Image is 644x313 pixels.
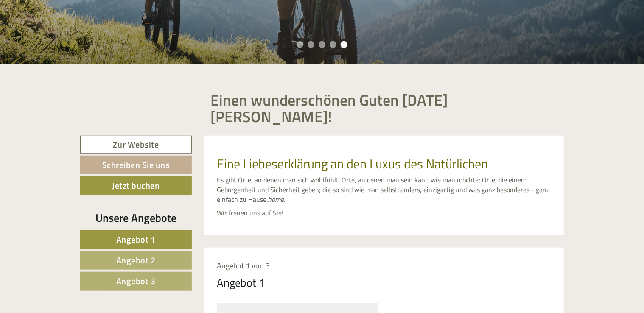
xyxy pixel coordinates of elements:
span: Angebot 1 [116,233,156,246]
small: 07:13 [13,41,131,47]
button: Senden [280,220,334,238]
div: Angebot 1 [217,275,266,291]
h1: Einen wunderschönen Guten [DATE] [PERSON_NAME]! [211,92,558,125]
p: Wir freuen uns auf Sie! [217,208,552,218]
span: Eine Liebeserklärung an den Luxus des Natürlichen [217,154,488,173]
div: [GEOGRAPHIC_DATA] [13,25,131,31]
em: home. [268,194,286,204]
span: Angebot 1 von 3 [217,260,270,271]
span: Angebot 3 [116,274,156,288]
a: Schreiben Sie uns [80,156,192,174]
p: Es gibt Orte, an denen man sich wohlfühlt. Orte, an denen man sein kann wie man möchte; Orte, die... [217,175,552,204]
div: Guten Tag, wie können wir Ihnen helfen? [6,23,135,49]
div: [DATE] [152,6,182,21]
div: Unsere Angebote [80,210,192,226]
a: Zur Website [80,136,192,154]
a: Jetzt buchen [80,176,192,195]
span: Angebot 2 [116,254,156,267]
